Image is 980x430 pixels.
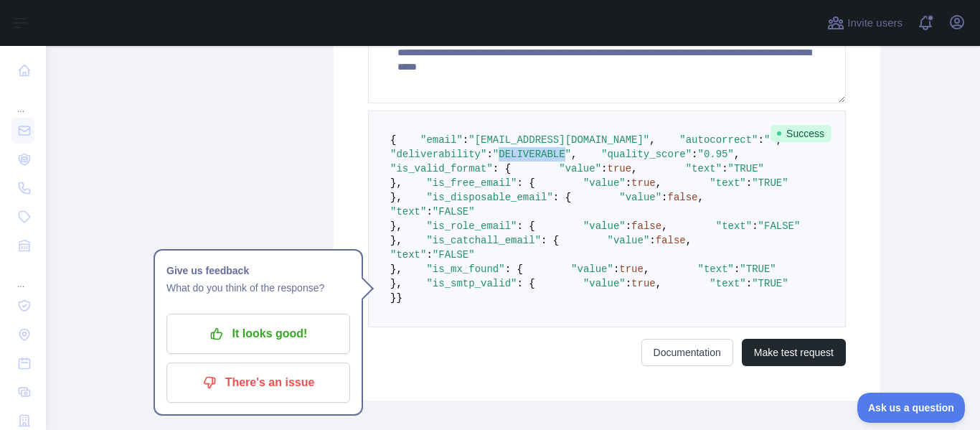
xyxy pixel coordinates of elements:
[847,15,903,32] span: Invite users
[619,263,644,275] span: true
[710,177,745,189] span: "text"
[752,220,758,232] span: :
[541,235,559,246] span: : {
[698,149,734,160] span: "0.95"
[601,163,607,174] span: :
[758,134,764,146] span: :
[728,163,764,174] span: "TRUE"
[722,163,727,174] span: :
[463,134,468,146] span: :
[626,278,631,289] span: :
[426,206,432,218] span: :
[746,278,752,289] span: :
[613,263,619,275] span: :
[390,134,396,146] span: {
[426,263,504,275] span: "is_mx_found"
[661,220,667,232] span: ,
[493,149,571,160] span: "DELIVERABLE"
[668,192,698,203] span: false
[11,86,34,115] div: ...
[571,149,577,160] span: ,
[166,314,350,354] button: It looks good!
[619,192,661,203] span: "value"
[698,192,704,203] span: ,
[390,177,402,189] span: },
[649,134,655,146] span: ,
[390,278,402,289] span: },
[583,278,626,289] span: "value"
[758,220,801,232] span: "FALSE"
[716,220,752,232] span: "text"
[559,163,601,174] span: "value"
[11,261,34,290] div: ...
[390,192,402,203] span: },
[631,220,661,232] span: false
[166,279,350,296] p: What do you think of the response?
[649,235,655,246] span: :
[468,134,649,146] span: "[EMAIL_ADDRESS][DOMAIN_NAME]"
[390,163,493,174] span: "is_valid_format"
[746,177,752,189] span: :
[656,235,686,246] span: false
[641,339,733,366] a: Documentation
[517,177,534,189] span: : {
[626,220,631,232] span: :
[166,363,350,403] button: There's an issue
[601,149,692,160] span: "quality_score"
[390,206,426,218] span: "text"
[433,249,475,261] span: "FALSE"
[626,177,631,189] span: :
[486,149,492,160] span: :
[571,263,613,275] span: "value"
[686,235,692,246] span: ,
[824,11,905,34] button: Invite users
[710,278,745,289] span: "text"
[764,134,776,146] span: ""
[631,177,656,189] span: true
[661,192,667,203] span: :
[583,177,626,189] span: "value"
[740,263,776,275] span: "TRUE"
[396,292,402,304] span: }
[390,292,396,304] span: }
[493,163,511,174] span: : {
[734,149,740,160] span: ,
[426,177,517,189] span: "is_free_email"
[433,206,475,218] span: "FALSE"
[656,177,661,189] span: ,
[390,220,402,232] span: },
[607,163,631,174] span: true
[734,263,740,275] span: :
[426,220,517,232] span: "is_role_email"
[692,149,697,160] span: :
[698,263,734,275] span: "text"
[426,278,517,289] span: "is_smtp_valid"
[390,149,486,160] span: "deliverability"
[166,262,350,279] h1: Give us feedback
[631,278,656,289] span: true
[631,163,637,174] span: ,
[390,235,402,246] span: },
[420,134,463,146] span: "email"
[505,263,523,275] span: : {
[177,322,339,346] p: It looks good!
[426,235,541,246] span: "is_catchall_email"
[771,125,831,142] span: Success
[517,220,534,232] span: : {
[752,177,788,189] span: "TRUE"
[390,249,426,261] span: "text"
[517,278,534,289] span: : {
[426,249,432,261] span: :
[608,235,650,246] span: "value"
[644,263,649,275] span: ,
[752,278,788,289] span: "TRUE"
[583,220,626,232] span: "value"
[390,263,402,275] span: },
[656,278,661,289] span: ,
[679,134,758,146] span: "autocorrect"
[686,163,722,174] span: "text"
[857,393,966,423] iframe: Toggle Customer Support
[177,370,339,395] p: There's an issue
[742,339,846,366] button: Make test request
[553,192,571,203] span: : {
